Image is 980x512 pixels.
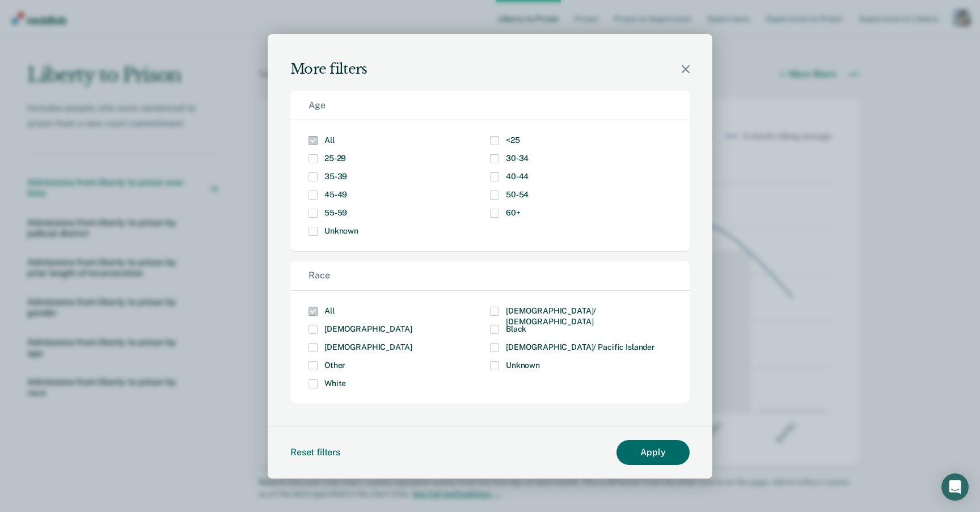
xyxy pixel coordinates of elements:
span: [DEMOGRAPHIC_DATA]/ [DEMOGRAPHIC_DATA] [506,306,596,326]
span: 55-59 [324,208,347,217]
span: 50-54 [506,190,529,199]
span: All [324,136,335,145]
span: [DEMOGRAPHIC_DATA] [324,342,412,352]
span: All [324,306,335,315]
span: <25 [506,136,520,145]
button: Apply [616,440,690,464]
span: 40-44 [506,172,529,181]
div: Age [290,91,690,120]
span: [DEMOGRAPHIC_DATA] [324,324,412,333]
span: Black [506,324,526,333]
div: Race [290,261,690,290]
svg: Close modal [682,65,690,73]
span: 60+ [506,208,521,217]
div: More filters [268,34,712,78]
span: 35-39 [324,172,347,181]
span: 30-34 [506,154,529,163]
span: Unknown [324,226,358,235]
span: Unknown [506,361,540,370]
span: 45-49 [324,190,347,199]
span: [DEMOGRAPHIC_DATA]/ Pacific Islander [506,342,655,352]
span: 25-29 [324,154,346,163]
span: White [324,379,346,388]
div: Open Intercom Messenger [941,473,969,501]
button: Reset filters [290,440,354,464]
span: Other [324,361,345,370]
